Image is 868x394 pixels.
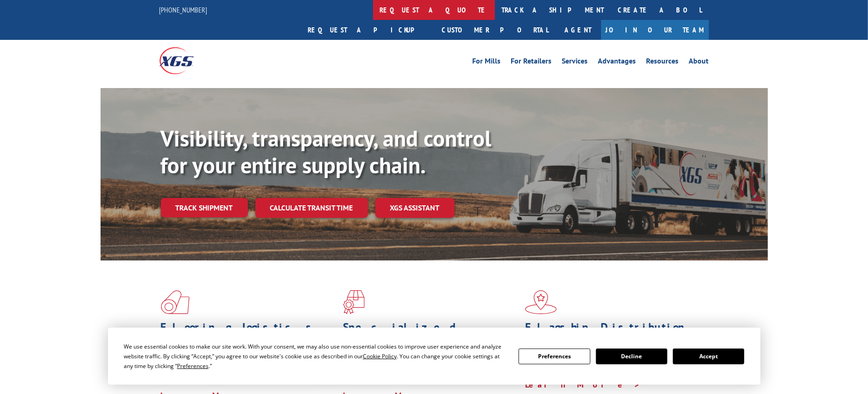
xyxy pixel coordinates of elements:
a: For Mills [473,57,501,68]
a: For Retailers [511,57,552,68]
a: Learn More > [525,379,640,390]
h1: Specialized Freight Experts [343,322,518,349]
a: Calculate transit time [255,198,368,218]
a: Resources [646,57,679,68]
a: Advantages [598,57,636,68]
div: Cookie Consent Prompt [108,328,760,385]
button: Preferences [519,349,590,364]
a: Services [562,57,588,68]
span: Preferences [177,362,209,370]
img: xgs-icon-total-supply-chain-intelligence-red [161,290,190,314]
a: Join Our Team [601,20,709,40]
a: Track shipment [161,198,248,217]
a: [PHONE_NUMBER] [159,5,208,14]
b: Visibility, transparency, and control for your entire supply chain. [161,124,492,179]
a: Customer Portal [435,20,556,40]
a: Agent [556,20,601,40]
button: Decline [596,349,667,364]
a: XGS ASSISTANT [375,198,455,218]
span: Cookie Policy [363,352,397,360]
a: About [689,57,709,68]
a: Request a pickup [301,20,435,40]
h1: Flagship Distribution Model [525,322,700,349]
h1: Flooring Logistics Solutions [161,322,336,349]
div: We use essential cookies to make our site work. With your consent, we may also use non-essential ... [124,342,507,371]
button: Accept [673,349,744,364]
img: xgs-icon-focused-on-flooring-red [343,290,365,314]
img: xgs-icon-flagship-distribution-model-red [525,290,557,314]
